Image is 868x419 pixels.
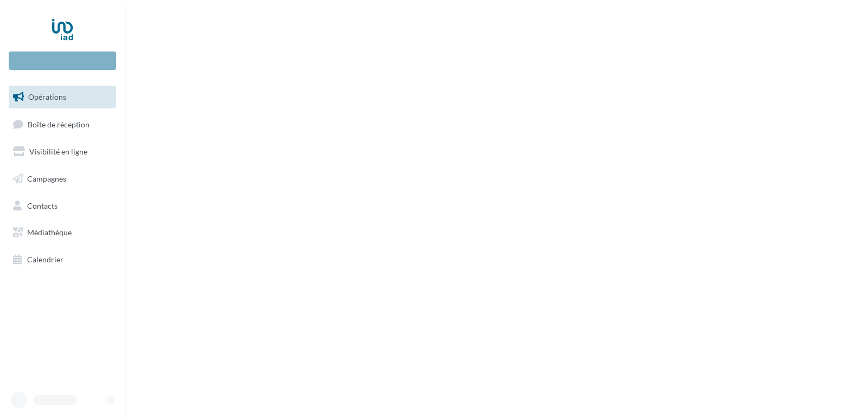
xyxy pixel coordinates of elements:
[7,113,118,136] a: Boîte de réception
[7,86,118,108] a: Opérations
[28,119,90,128] span: Boîte de réception
[7,248,118,271] a: Calendrier
[27,174,66,183] span: Campagnes
[7,140,118,163] a: Visibilité en ligne
[27,255,63,264] span: Calendrier
[7,167,118,190] a: Campagnes
[28,92,66,101] span: Opérations
[27,201,58,210] span: Contacts
[7,195,118,217] a: Contacts
[9,51,116,70] div: Nouvelle campagne
[29,147,87,156] span: Visibilité en ligne
[7,221,118,244] a: Médiathèque
[27,228,72,237] span: Médiathèque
